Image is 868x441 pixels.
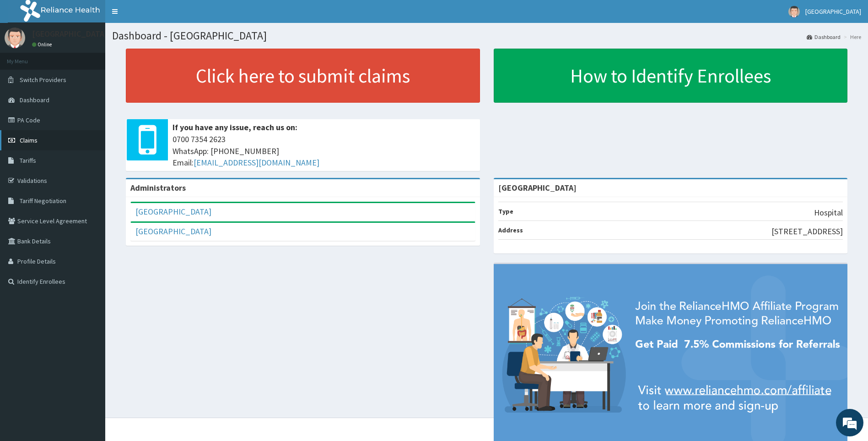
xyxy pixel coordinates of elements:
img: User Image [5,28,25,48]
a: Click here to submit claims [126,49,480,103]
li: Here [841,33,861,41]
span: Claims [20,136,38,144]
span: Switch Providers [20,76,66,84]
span: Tariff Negotiation [20,197,66,205]
h1: Dashboard - [GEOGRAPHIC_DATA] [112,30,861,42]
p: [STREET_ADDRESS] [771,226,843,237]
span: 0700 7354 2623 WhatsApp: [PHONE_NUMBER] Email: [173,133,475,169]
b: Administrators [130,182,186,193]
a: [GEOGRAPHIC_DATA] [135,206,211,217]
strong: [GEOGRAPHIC_DATA] [498,182,577,193]
b: If you have any issue, reach us on: [173,122,297,132]
b: Address [498,226,523,234]
a: [EMAIL_ADDRESS][DOMAIN_NAME] [194,157,319,168]
a: How to Identify Enrollees [494,49,848,103]
p: Hospital [814,207,843,219]
b: Type [498,207,513,215]
img: User Image [788,6,800,17]
span: Tariffs [20,156,36,165]
span: Dashboard [20,96,49,104]
a: Dashboard [807,33,841,41]
p: [GEOGRAPHIC_DATA] [32,30,108,38]
span: [GEOGRAPHIC_DATA] [805,7,861,16]
a: Online [32,41,54,48]
a: [GEOGRAPHIC_DATA] [135,226,211,237]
